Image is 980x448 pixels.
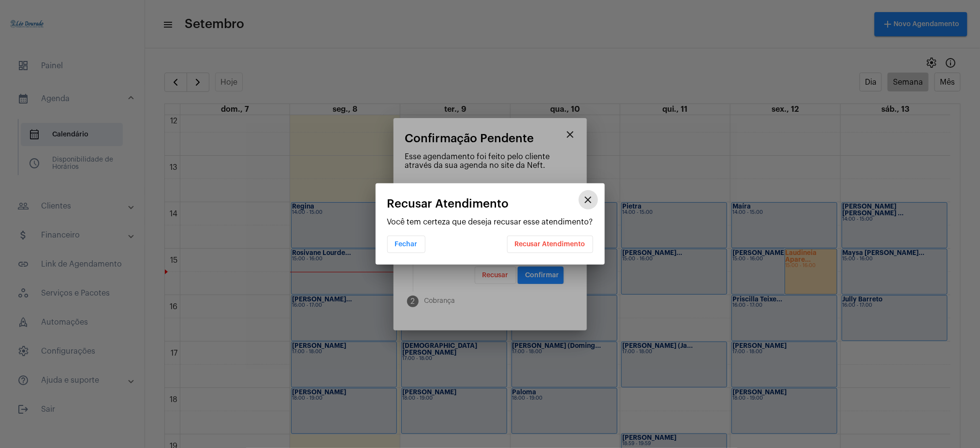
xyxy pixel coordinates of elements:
[515,241,585,248] span: Recusar Atendimento
[395,241,418,248] span: Fechar
[387,218,593,226] p: Você tem certeza que deseja recusar esse atendimento?
[387,197,509,210] span: Recusar Atendimento
[387,236,425,253] button: Fechar
[507,236,593,253] button: Recusar Atendimento
[583,194,594,206] mat-icon: close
